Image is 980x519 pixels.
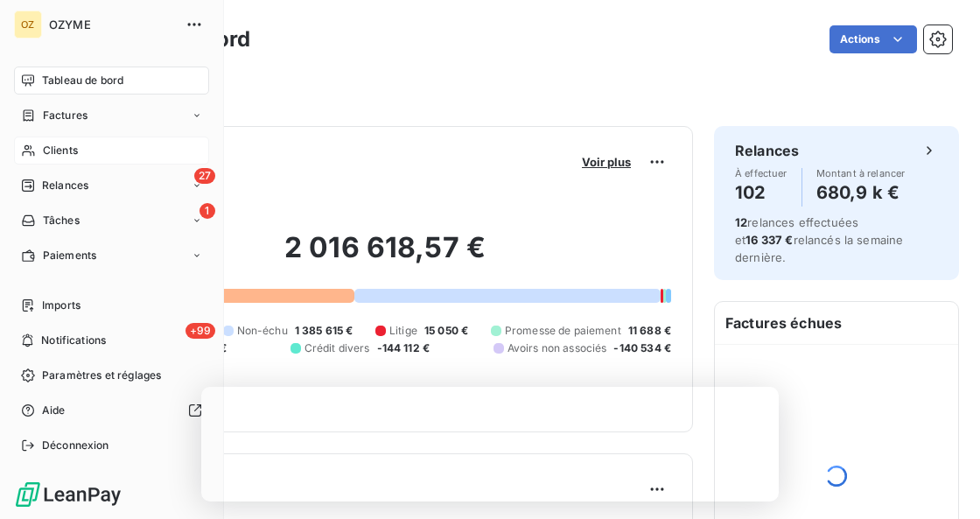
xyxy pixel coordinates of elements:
[42,73,123,88] span: Tableau de bord
[201,387,779,501] iframe: Enquête de LeanPay
[389,323,417,339] span: Litige
[43,248,96,263] span: Paiements
[42,403,66,418] span: Aide
[14,291,209,319] a: Imports
[582,155,631,169] span: Voir plus
[377,340,430,356] span: -144 112 €
[14,480,122,508] img: Logo LeanPay
[43,213,80,228] span: Tâches
[42,178,88,193] span: Relances
[199,203,215,219] span: 1
[43,108,87,123] span: Factures
[735,179,787,207] h4: 102
[816,168,906,179] span: Montant à relancer
[505,323,621,339] span: Promesse de paiement
[295,323,353,339] span: 1 385 615 €
[14,172,209,200] a: 27Relances
[14,396,209,424] a: Aide
[42,298,80,313] span: Imports
[43,143,78,158] span: Clients
[14,242,209,270] a: Paiements
[14,207,209,235] a: 1Tâches
[424,323,468,339] span: 15 050 €
[185,323,215,339] span: +99
[829,25,917,53] button: Actions
[41,333,106,348] span: Notifications
[42,438,109,453] span: Déconnexion
[14,67,209,95] a: Tableau de bord
[42,368,161,383] span: Paramètres et réglages
[14,11,42,39] div: OZ
[816,179,906,207] h4: 680,9 k €
[735,215,903,264] span: relances effectuées et relancés la semaine dernière.
[507,340,607,356] span: Avoirs non associés
[735,215,747,229] span: 12
[577,154,636,170] button: Voir plus
[920,459,962,501] iframe: Intercom live chat
[304,340,370,356] span: Crédit divers
[715,302,958,344] h6: Factures échues
[745,233,793,247] span: 16 337 €
[237,323,288,339] span: Non-échu
[14,137,209,165] a: Clients
[194,168,215,184] span: 27
[628,323,671,339] span: 11 688 €
[14,102,209,130] a: Factures
[735,168,787,179] span: À effectuer
[613,340,671,356] span: -140 534 €
[14,361,209,389] a: Paramètres et réglages
[49,18,175,32] span: OZYME
[735,140,799,161] h6: Relances
[99,230,671,283] h2: 2 016 618,57 €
